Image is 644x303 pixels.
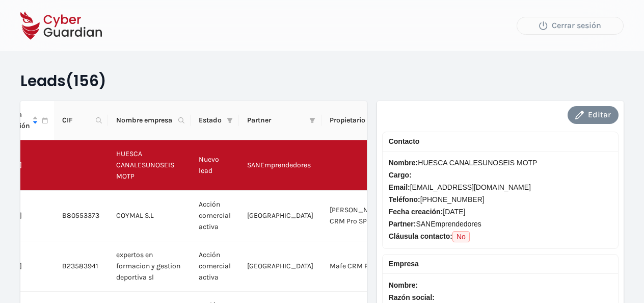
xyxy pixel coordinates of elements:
button: Cerrar sesión [517,17,624,35]
strong: Razón social: [389,293,435,301]
td: [GEOGRAPHIC_DATA] [239,241,321,292]
span: [DATE] [389,206,612,217]
span: filter [307,113,317,128]
strong: Teléfono: [389,195,420,204]
strong: Partner: [389,220,416,228]
strong: Fecha creación: [389,208,443,216]
span: [PHONE_NUMBER] [389,194,612,205]
span: SANEmprendedores [389,218,612,230]
span: [EMAIL_ADDRESS][DOMAIN_NAME] [389,182,612,193]
strong: Nombre: [389,159,418,167]
td: SANEmprendedores [239,140,321,191]
strong: Email: [389,183,410,191]
span: Nombre empresa [116,115,174,126]
td: [PERSON_NAME] CRM Pro SP [321,191,393,241]
td: Nuevo lead [191,140,239,191]
span: Partner [247,115,305,126]
span: HUESCA CANALESUNOSEIS MOTP [389,157,612,168]
span: filter [225,113,235,128]
td: Acción comercial activa [191,241,239,292]
div: Contacto [389,136,612,147]
span: filter [227,117,233,123]
span: CIF [62,115,92,126]
td: B23583941 [54,241,108,292]
span: Propietario [330,115,377,126]
td: [GEOGRAPHIC_DATA] [239,191,321,241]
span: Estado [199,115,223,126]
div: Empresa [389,258,612,269]
td: Mafe CRM Pro SP [321,241,393,292]
td: expertos en formacion y gestion deportiva sl [108,241,191,292]
h2: Leads (156) [20,71,624,91]
div: Editar [575,109,611,121]
div: Cerrar sesión [525,19,615,32]
button: Editar [568,106,619,124]
td: B80553373 [54,191,108,241]
td: COYMAL S.L [108,191,191,241]
span: No [452,231,470,242]
td: HUESCA CANALESUNOSEIS MOTP [108,140,191,191]
td: Acción comercial activa [191,191,239,241]
strong: Cargo: [389,171,412,179]
strong: Nombre: [389,281,418,289]
strong: Cláusula contacto: [389,232,452,240]
span: filter [309,117,315,123]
